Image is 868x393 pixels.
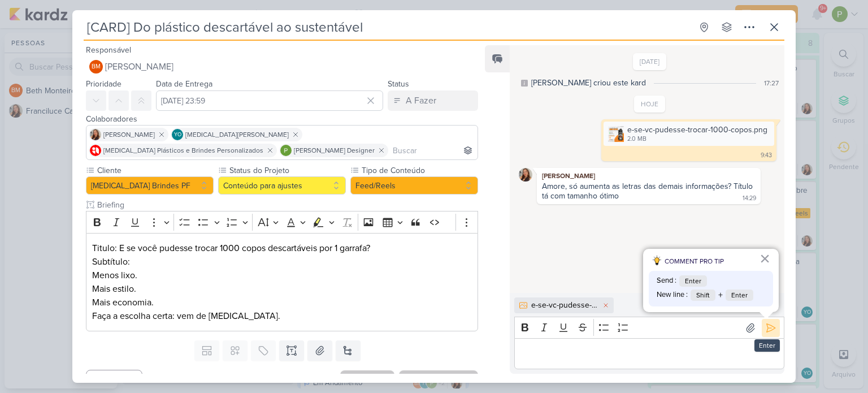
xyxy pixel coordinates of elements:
p: Titulo: E se você pudesse trocar 1000 copos descartáveis por 1 garrafa? [92,241,472,255]
div: e-se-vc-pudesse-trocar-1000-copos.png [627,124,767,136]
div: [PERSON_NAME] [539,170,758,182]
span: Enter [726,290,753,301]
p: Menos lixo. [92,269,472,282]
input: Texto sem título [95,199,478,211]
div: 2.0 MB [627,135,767,144]
div: Colaboradores [86,113,478,125]
div: Amore, só aumenta as letras das demais informações? Título tá com tamanho ótimo [542,182,755,201]
span: [PERSON_NAME] [103,129,155,140]
p: Faça a escolha certa: vem de [MEDICAL_DATA]. [92,309,472,323]
button: BM [PERSON_NAME] [86,57,478,77]
span: [PERSON_NAME] [105,60,173,74]
div: Editor editing area: main [86,233,478,332]
div: Editor toolbar [86,211,478,233]
label: Status [388,79,409,89]
div: e-se-vc-pudesse-trocar-1000-copos.png [531,299,599,311]
p: YO [174,132,181,138]
div: A Fazer [406,94,436,107]
div: Yasmin Oliveira [172,129,183,140]
label: Cliente [96,165,214,176]
div: 9:43 [761,151,772,160]
div: Enter [754,339,780,352]
div: Editor toolbar [514,317,784,339]
img: Franciluce Carvalho [90,129,101,140]
img: QkaGe9djdcqGk3w6NPcUaTaadmP8fNdgi4uOLRV5.png [608,126,624,142]
div: Editor editing area: main [514,338,784,369]
div: e-se-vc-pudesse-trocar-1000-copos.png [604,122,774,146]
input: Buscar [390,144,475,157]
span: [PERSON_NAME] Designer [294,145,375,156]
label: Tipo de Conteúdo [361,165,478,176]
div: Beth Monteiro [89,60,103,74]
div: 17:27 [764,78,779,88]
p: Subtítulo: [92,255,472,269]
button: Fechar [759,249,770,267]
p: BM [92,64,101,70]
p: Mais economia. [92,296,472,309]
span: + [718,288,723,302]
button: Conteúdo para ajustes [218,176,346,195]
div: dicas para comentário [643,249,779,312]
span: New line : [657,290,688,301]
label: Prioridade [86,79,121,89]
img: Allegra Plásticos e Brindes Personalizados [90,145,101,156]
div: [PERSON_NAME] criou este kard [531,77,646,89]
label: Data de Entrega [156,79,212,89]
div: 14:29 [743,194,756,203]
span: [MEDICAL_DATA] Plásticos e Brindes Personalizados [103,145,263,156]
button: Feed/Reels [350,176,478,195]
button: Cancelar [86,370,142,392]
span: Send : [657,275,676,287]
button: A Fazer [388,90,478,111]
span: Shift [691,290,715,301]
input: Kard Sem Título [84,17,692,37]
span: Enter [679,275,707,287]
label: Responsável [86,45,131,55]
input: Select a date [156,90,383,111]
label: Status do Projeto [228,165,346,176]
span: COMMENT PRO TIP [665,256,724,266]
p: Mais estilo. [92,282,472,296]
img: Paloma Paixão Designer [280,145,292,156]
span: [MEDICAL_DATA][PERSON_NAME] [185,129,289,140]
button: [MEDICAL_DATA] Brindes PF [86,176,214,195]
img: Franciluce Carvalho [519,168,532,182]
